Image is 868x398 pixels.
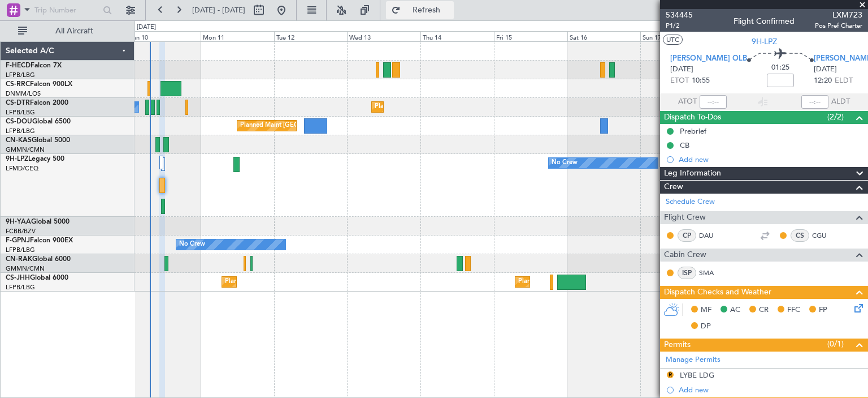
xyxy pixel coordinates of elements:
[664,286,771,299] span: Dispatch Checks and Weather
[664,249,706,262] span: Cabin Crew
[787,305,800,316] span: FFC
[640,31,714,41] div: Sun 17
[6,237,30,244] span: F-GPNJ
[812,230,837,241] a: CGU
[6,118,71,125] a: CS-DOUGlobal 6500
[6,156,64,162] a: 9H-LPZLegacy 500
[666,354,721,366] a: Manage Permits
[701,321,711,332] span: DP
[670,75,689,87] span: ETOT
[518,273,696,290] div: Planned Maint [GEOGRAPHIC_DATA] ([GEOGRAPHIC_DATA])
[664,111,721,124] span: Dispatch To-Dos
[6,62,62,69] a: F-HECDFalcon 7X
[6,145,45,154] a: GMMN/CMN
[678,96,697,108] span: ATOT
[6,164,38,173] a: LFMD/CEQ
[692,75,710,87] span: 10:55
[664,181,683,194] span: Crew
[666,196,715,208] a: Schedule Crew
[6,227,36,236] a: FCBB/BZV
[730,305,740,316] span: AC
[386,1,454,19] button: Refresh
[791,229,809,242] div: CS
[6,118,32,125] span: CS-DOU
[699,230,724,241] a: DAU
[827,111,844,123] span: (2/2)
[680,126,706,136] div: Prebrief
[666,9,693,21] span: 534445
[670,53,747,65] span: [PERSON_NAME] OLB
[6,283,35,292] a: LFPB/LBG
[831,96,850,108] span: ALDT
[240,117,418,134] div: Planned Maint [GEOGRAPHIC_DATA] ([GEOGRAPHIC_DATA])
[127,31,201,41] div: Sun 10
[403,6,450,14] span: Refresh
[6,237,73,244] a: F-GPNJFalcon 900EX
[137,23,156,32] div: [DATE]
[6,256,32,263] span: CN-RAK
[6,71,35,79] a: LFPB/LBG
[678,267,696,279] div: ISP
[6,81,30,88] span: CS-RRC
[34,2,99,19] input: Trip Number
[6,256,71,263] a: CN-RAKGlobal 6000
[819,305,827,316] span: FP
[666,21,693,31] span: P1/2
[679,155,862,164] div: Add new
[734,15,795,27] div: Flight Confirmed
[6,62,31,69] span: F-HECD
[680,370,714,380] div: LYBE LDG
[663,35,683,45] button: UTC
[494,31,567,41] div: Fri 15
[6,246,35,254] a: LFPB/LBG
[679,385,862,395] div: Add new
[6,137,70,144] a: CN-KASGlobal 5000
[815,21,862,31] span: Pos Pref Charter
[6,275,30,281] span: CS-JHH
[567,31,641,41] div: Sat 16
[835,75,853,87] span: ELDT
[700,95,727,109] input: --:--
[6,100,68,106] a: CS-DTRFalcon 2000
[6,137,32,144] span: CN-KAS
[552,155,578,172] div: No Crew
[699,268,724,278] a: SMA
[701,305,711,316] span: MF
[347,31,420,41] div: Wed 13
[678,229,696,242] div: CP
[6,89,41,98] a: DNMM/LOS
[420,31,494,41] div: Thu 14
[375,99,432,115] div: Planned Maint Sofia
[6,108,35,117] a: LFPB/LBG
[752,36,777,48] span: 9H-LPZ
[670,64,693,75] span: [DATE]
[6,81,72,88] a: CS-RRCFalcon 900LX
[6,219,70,225] a: 9H-YAAGlobal 5000
[664,339,691,352] span: Permits
[827,338,844,350] span: (0/1)
[6,264,45,273] a: GMMN/CMN
[667,371,674,378] button: R
[771,62,789,74] span: 01:25
[759,305,769,316] span: CR
[225,273,403,290] div: Planned Maint [GEOGRAPHIC_DATA] ([GEOGRAPHIC_DATA])
[6,156,28,162] span: 9H-LPZ
[201,31,274,41] div: Mon 11
[6,275,68,281] a: CS-JHHGlobal 6000
[815,9,862,21] span: LXM723
[814,64,837,75] span: [DATE]
[6,219,31,225] span: 9H-YAA
[12,22,123,40] button: All Aircraft
[814,75,832,87] span: 12:20
[179,236,205,253] div: No Crew
[6,127,35,135] a: LFPB/LBG
[664,167,721,180] span: Leg Information
[664,211,706,224] span: Flight Crew
[274,31,348,41] div: Tue 12
[29,27,119,35] span: All Aircraft
[680,140,689,150] div: CB
[6,100,30,106] span: CS-DTR
[192,5,245,15] span: [DATE] - [DATE]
